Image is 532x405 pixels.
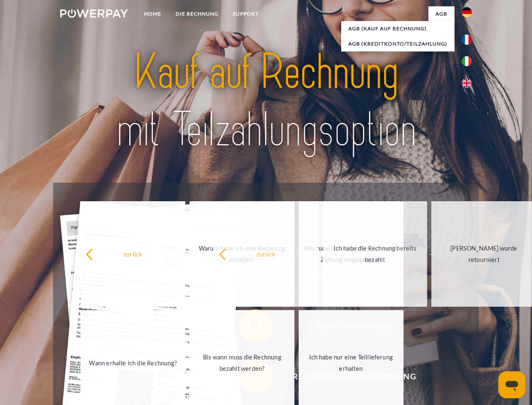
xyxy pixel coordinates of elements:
[86,357,180,368] div: Wann erhalte ich die Rechnung?
[462,7,472,17] img: de
[86,248,180,259] div: zurück
[195,351,289,374] div: Bis wann muss die Rechnung bezahlt werden?
[304,351,398,374] div: Ich habe nur eine Teillieferung erhalten
[137,6,168,22] a: Home
[498,371,525,398] iframe: Schaltfläche zum Öffnen des Messaging-Fensters
[462,35,472,45] img: fr
[168,6,226,22] a: DIE RECHNUNG
[219,248,313,259] div: zurück
[60,9,128,18] img: logo-powerpay-white.svg
[328,243,422,265] div: Ich habe die Rechnung bereits bezahlt
[80,40,452,162] img: title-powerpay_de.svg
[195,243,289,265] div: Warum habe ich eine Rechnung erhalten?
[428,6,454,22] a: agb
[462,56,472,66] img: it
[226,6,266,22] a: SUPPORT
[462,78,472,88] img: en
[436,243,531,265] div: [PERSON_NAME] wurde retourniert
[341,36,454,51] a: AGB (Kreditkonto/Teilzahlung)
[341,21,454,36] a: AGB (Kauf auf Rechnung)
